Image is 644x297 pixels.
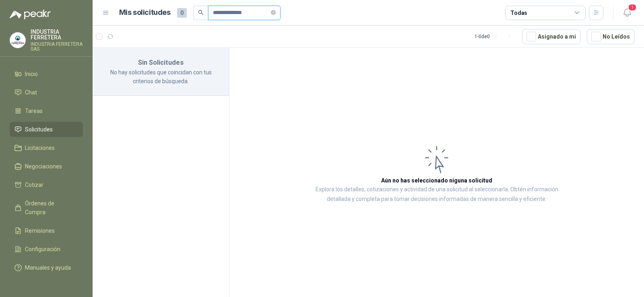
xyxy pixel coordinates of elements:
[10,159,83,174] a: Negociaciones
[25,162,62,171] span: Negociaciones
[10,85,83,100] a: Chat
[10,242,83,257] a: Configuración
[620,6,634,20] button: 1
[510,8,527,17] div: Todas
[10,33,25,48] img: Company Logo
[310,185,563,204] p: Explora los detalles, cotizaciones y actividad de una solicitud al seleccionarla. Obtén informaci...
[271,9,276,16] span: close-circle
[119,7,171,18] h1: Mis solicitudes
[381,176,492,185] h3: Aún no has seleccionado niguna solicitud
[25,107,43,115] span: Tareas
[10,140,83,156] a: Licitaciones
[628,4,637,11] span: 1
[271,10,276,15] span: close-circle
[102,57,219,68] h3: Sin Solicitudes
[25,70,38,78] span: Inicio
[10,196,83,220] a: Órdenes de Compra
[10,260,83,275] a: Manuales y ayuda
[25,180,43,189] span: Cotizar
[10,66,83,82] a: Inicio
[177,8,187,18] span: 0
[25,226,55,235] span: Remisiones
[25,263,71,272] span: Manuales y ayuda
[475,30,516,43] div: 1 - 0 de 0
[522,29,580,44] button: Asignado a mi
[25,143,55,152] span: Licitaciones
[25,245,60,254] span: Configuración
[31,29,83,40] p: INDUSTRIA FERRETERA
[10,223,83,238] a: Remisiones
[198,10,204,15] span: search
[25,125,53,134] span: Solicitudes
[10,122,83,137] a: Solicitudes
[25,88,37,97] span: Chat
[587,29,634,44] button: No Leídos
[25,199,75,217] span: Órdenes de Compra
[31,42,83,51] p: INDUSTRIA FERRETERA SAS
[10,103,83,119] a: Tareas
[102,68,219,86] p: No hay solicitudes que coincidan con tus criterios de búsqueda.
[10,177,83,193] a: Cotizar
[10,10,51,19] img: Logo peakr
